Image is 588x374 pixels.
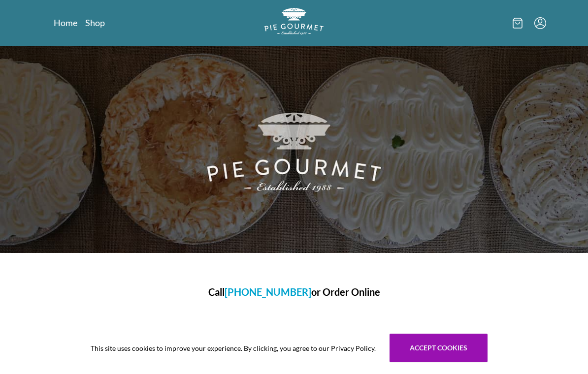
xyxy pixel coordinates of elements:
a: Logo [264,8,324,38]
a: Shop [85,17,105,29]
button: Accept cookies [390,334,488,362]
a: [PHONE_NUMBER] [225,286,311,298]
a: Home [54,17,77,29]
span: This site uses cookies to improve your experience. By clicking, you agree to our Privacy Policy. [91,343,376,353]
img: logo [264,8,324,35]
button: Menu [534,17,546,29]
h1: Call or Order Online [65,284,523,299]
